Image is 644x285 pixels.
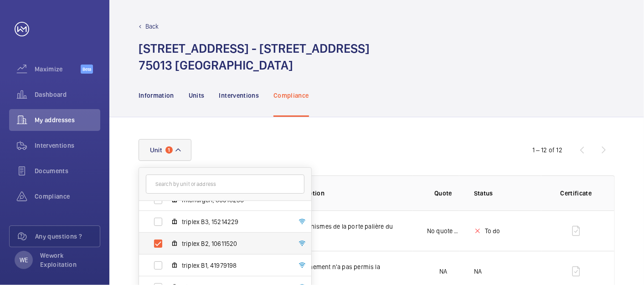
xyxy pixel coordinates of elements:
[139,139,191,161] button: Unit1
[20,255,28,265] p: WE
[35,232,100,241] span: Any questions ?
[189,91,205,100] p: Units
[81,65,93,74] span: Beta
[474,267,482,276] p: NA
[35,192,100,201] span: Compliance
[245,222,412,240] p: La protection des mécanismes de la porte palière du niveau 8 est déposée.
[427,226,459,235] p: No quote needed
[146,175,304,194] input: Search by unit or address
[150,146,162,154] span: Unit
[35,90,100,99] span: Dashboard
[35,166,100,175] span: Documents
[485,226,500,235] p: To do
[439,267,447,276] p: NA
[182,261,288,270] span: triplex B1, 41979198
[556,189,596,198] p: Certificate
[35,141,100,150] span: Interventions
[532,145,562,155] div: 1 – 12 of 12
[40,251,95,269] p: Wework Exploitation
[474,189,541,198] p: Status
[145,22,159,31] p: Back
[165,146,173,154] span: 1
[219,91,259,100] p: Interventions
[35,65,81,74] span: Maximize
[245,189,412,198] p: Insurance item description
[35,115,100,125] span: My addresses
[182,217,288,226] span: triplex B3, 15214229
[434,189,452,198] p: Quote
[273,91,309,100] p: Compliance
[182,239,288,248] span: triplex B2, 10611520
[245,262,412,280] p: L'absence d'accompagnement n'a pas permis la vérification de ce point.
[139,40,370,74] h1: [STREET_ADDRESS] - [STREET_ADDRESS] 75013 [GEOGRAPHIC_DATA]
[139,91,174,100] p: Information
